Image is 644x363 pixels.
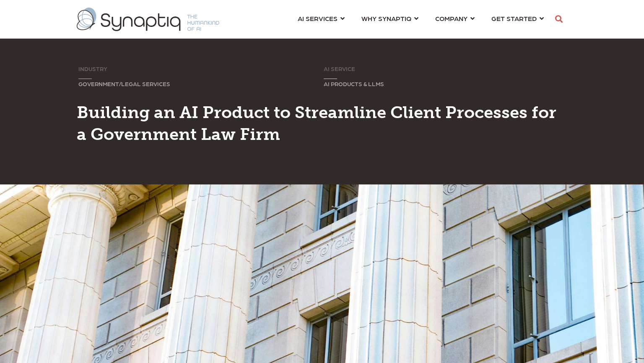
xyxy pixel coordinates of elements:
span: COMPANY [435,13,467,24]
img: synaptiq logo-2 [77,8,219,31]
span: WHY SYNAPTIQ [361,13,411,24]
span: GET STARTED [491,13,537,24]
span: AI SERVICES [298,13,338,24]
span: AI PRODUCTS & LLMS [324,80,384,87]
a: GET STARTED [491,11,544,26]
a: COMPANY [435,11,475,26]
nav: menu [289,4,552,34]
a: WHY SYNAPTIQ [361,11,418,26]
svg: Sorry, your browser does not support inline SVG. [78,79,92,79]
span: Building an AI Product to Streamline Client Processes for a Government Law Firm [77,102,556,144]
span: GOVERNMENT/LEGAL SERVICES [78,80,170,87]
span: AI SERVICE [324,65,355,72]
a: AI SERVICES [298,11,345,26]
span: INDUSTRY [78,65,107,72]
svg: Sorry, your browser does not support inline SVG. [324,79,337,79]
